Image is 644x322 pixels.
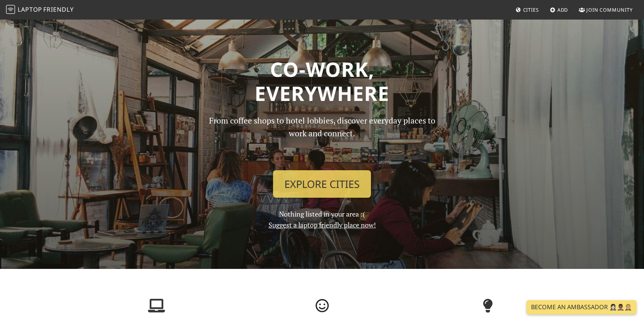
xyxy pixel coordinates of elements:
[18,5,42,14] span: Laptop
[202,114,442,164] p: From coffee shops to hotel lobbies, discover everyday places to work and connect.
[6,3,74,17] a: LaptopFriendly LaptopFriendly
[78,57,566,105] h1: Co-work, Everywhere
[547,3,571,17] a: Add
[513,3,542,17] a: Cities
[576,3,636,17] a: Join Community
[526,300,636,314] a: Become an Ambassador 🤵🏻‍♀️🤵🏾‍♂️🤵🏼‍♀️
[269,220,376,229] a: Suggest a laptop friendly place now!
[586,6,633,13] span: Join Community
[6,5,15,14] img: LaptopFriendly
[557,6,568,13] span: Add
[273,170,371,198] a: Explore Cities
[43,5,73,14] span: Friendly
[523,6,539,13] span: Cities
[198,114,446,230] div: Nothing listed in your area :(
